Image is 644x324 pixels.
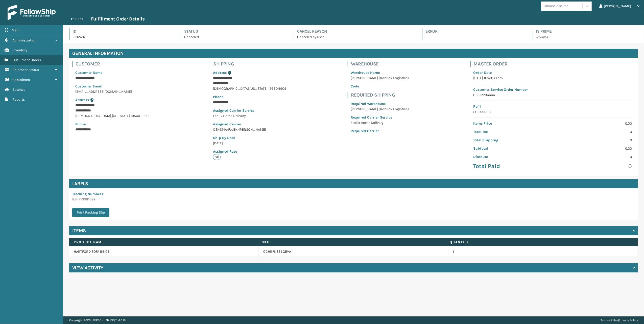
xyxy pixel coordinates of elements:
[351,92,412,98] h4: Required Shipping
[75,70,149,75] p: Customer Name
[68,17,91,21] button: Back
[213,149,286,154] p: Assigned Rate
[473,70,632,75] p: Order Date
[12,97,25,102] span: Reports
[556,146,632,151] p: 0.00
[69,49,638,58] h4: General Information
[12,87,25,92] span: Batches
[213,71,227,75] span: Address
[75,114,111,118] span: [DEMOGRAPHIC_DATA]
[262,240,440,244] label: SKU
[544,4,568,9] div: Choose a seller
[213,108,286,113] p: Assigned Carrier Service
[75,84,149,89] p: Customer Email
[473,137,550,143] p: Total Shipping
[12,78,30,82] span: Containers
[473,121,550,126] p: Items Price
[73,34,172,40] p: 2102497
[12,48,27,52] span: Inventory
[601,318,618,322] a: Terms of Use
[69,246,259,257] td: HARTFORD SOFA BEIGE
[351,70,409,75] p: Warehouse Name
[213,154,221,160] p: $0
[72,208,109,217] button: Print Packing Slip
[184,34,285,40] p: Canceled
[425,28,524,34] h4: Error
[213,122,286,127] p: Assigned Carrier
[72,197,112,202] p: 884713081692
[213,135,286,141] p: Ship By Date
[213,127,286,132] p: CSNSMA-FedEx-[PERSON_NAME]
[75,89,149,94] p: [EMAIL_ADDRESS][DOMAIN_NAME]
[351,115,409,120] p: Required Carrier Service
[8,5,56,20] img: logo
[556,163,632,170] p: 0
[297,34,413,40] p: Canceled by user
[473,154,550,159] p: Discount
[213,86,249,91] span: [DEMOGRAPHIC_DATA]
[351,84,409,89] p: Code
[75,98,89,102] span: Address
[351,128,409,134] p: Required Carrier
[473,146,550,151] p: Subtotal
[75,122,149,127] p: Phone
[473,92,632,98] p: CS612296666
[556,121,632,126] p: 0.00
[91,16,145,22] h3: Fulfillment Order Details
[12,58,41,62] span: Fulfillment Orders
[69,179,638,188] h4: Labels
[213,113,286,119] p: FedEx Home Delivery
[556,154,632,159] p: 0
[556,137,632,143] p: 0
[601,316,638,324] div: |
[351,61,412,67] h4: Warehouse
[473,129,550,134] p: Total Tax
[249,86,250,91] span: ,
[72,192,104,196] span: Tracking Numbers :
[473,109,632,114] p: SO2447213
[76,61,152,67] h4: Customer
[473,104,632,109] p: Ref 1
[12,38,36,42] span: Administration
[12,68,39,72] span: Shipment Status
[12,28,20,32] span: Menu
[250,86,268,91] span: [US_STATE]
[69,316,127,324] p: Copyright 2023 [PERSON_NAME]™ v 1.0.191
[351,75,409,81] p: [PERSON_NAME] (Ironlink Logistics)
[268,86,286,91] span: 19560-1909
[351,106,409,112] p: [PERSON_NAME] (Ironlink Logistics)
[213,94,286,100] p: Phone
[536,28,638,34] h4: Is Prime
[351,120,409,125] p: FedEx Home Delivery
[73,28,172,34] h4: Id
[72,265,103,271] h4: View Activity
[72,228,86,234] h4: Items
[473,163,550,170] p: Total Paid
[425,34,524,40] p: -
[263,249,291,254] a: CCHRFKS3BGEVA
[297,28,413,34] h4: Cancel Reason
[112,114,130,118] span: [US_STATE]
[473,87,632,92] p: Customer Service Order Number
[74,240,252,244] label: Product Name
[351,101,409,106] p: Required Warehouse
[213,61,289,67] h4: Shipping
[556,129,632,134] p: 0
[111,114,112,118] span: ,
[450,240,628,244] label: Quantity
[448,246,638,257] td: 1
[474,61,635,67] h4: Master Order
[213,141,286,146] p: [DATE]
[131,114,149,118] span: 19560-1909
[184,28,285,34] h4: Status
[619,318,638,322] a: Privacy Policy
[473,75,632,81] p: [DATE] 10:49:00 am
